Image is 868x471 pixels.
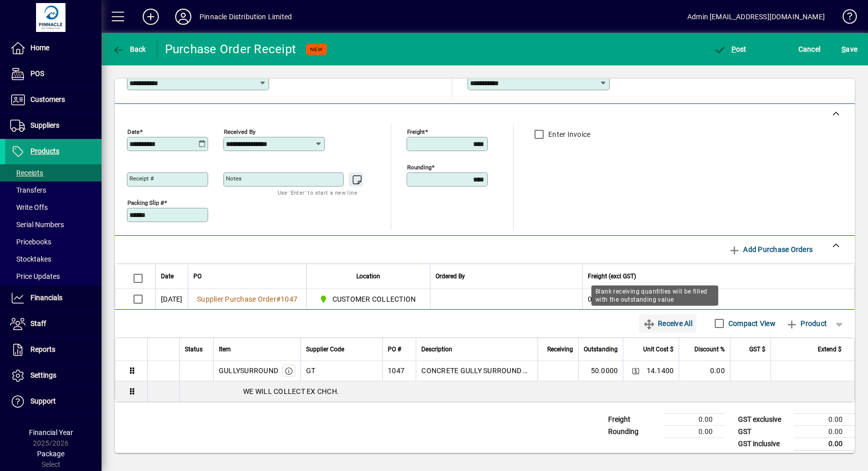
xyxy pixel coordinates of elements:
[5,337,102,363] a: Reports
[842,45,846,53] span: S
[584,344,618,355] span: Outstanding
[728,241,813,258] span: Add Purchase Orders
[733,425,794,438] td: GST
[714,45,747,53] span: ost
[733,413,794,425] td: GST exclusive
[421,344,452,355] span: Description
[416,361,538,381] td: CONCRETE GULLY SURROUND NORMAL SIZE
[30,95,65,103] span: Customers
[102,40,157,58] app-page-header-button: Back
[639,314,696,333] button: Receive All
[749,344,765,355] span: GST $
[37,450,64,458] span: Package
[643,315,692,332] span: Receive All
[110,40,149,58] button: Back
[664,413,725,425] td: 0.00
[317,293,420,305] span: CUSTOMER COLLECTION
[129,175,154,182] mat-label: Receipt #
[5,182,102,199] a: Transfers
[5,61,102,87] a: POS
[30,69,44,78] span: POS
[155,289,188,309] td: [DATE]
[781,314,832,333] button: Product
[786,315,827,332] span: Product
[407,163,431,170] mat-label: Rounding
[10,255,51,263] span: Stocktakes
[436,271,577,282] div: Ordered By
[798,41,821,57] span: Cancel
[224,128,255,135] mat-label: Received by
[180,386,854,396] div: WE WILL COLLECT EX CHCH.
[199,9,292,25] div: Pinnacle Distribution Limited
[5,311,102,337] a: Staff
[135,8,167,26] button: Add
[546,129,590,139] label: Enter Invoice
[29,428,73,437] span: Financial Year
[10,186,46,194] span: Transfers
[306,344,344,355] span: Supplier Code
[794,413,855,425] td: 0.00
[185,344,203,355] span: Status
[30,397,56,405] span: Support
[30,121,59,129] span: Suppliers
[5,285,102,311] a: Financials
[127,128,140,135] mat-label: Date
[5,389,102,414] a: Support
[643,344,674,355] span: Unit Cost $
[5,250,102,268] a: Stocktakes
[226,175,242,182] mat-label: Notes
[628,364,643,378] button: Change Price Levels
[219,366,278,376] div: GULLYSURROUND
[30,44,49,52] span: Home
[30,371,56,379] span: Settings
[127,199,164,206] mat-label: Packing Slip #
[281,295,297,303] span: 1047
[731,45,736,53] span: P
[591,285,718,306] div: Blank receiving quantities will be filled with the outstanding value
[794,425,855,438] td: 0.00
[588,271,842,282] div: Freight (excl GST)
[278,187,357,198] mat-hint: Use 'Enter' to start a new line
[839,40,860,58] button: Save
[276,295,281,303] span: #
[112,45,146,53] span: Back
[161,271,174,282] span: Date
[726,318,776,329] label: Compact View
[10,221,64,229] span: Serial Numbers
[197,295,276,303] span: Supplier Purchase Order
[603,413,664,425] td: Freight
[5,113,102,138] a: Suppliers
[647,366,674,376] span: 14.1400
[388,344,401,355] span: PO #
[842,41,857,57] span: ave
[794,438,855,450] td: 0.00
[664,425,725,438] td: 0.00
[10,203,48,211] span: Write Offs
[724,240,817,259] button: Add Purchase Orders
[301,361,383,381] td: GT
[582,289,854,309] td: 0.00
[193,271,202,282] span: PO
[382,361,416,381] td: 1047
[30,319,46,328] span: Staff
[332,294,416,304] span: CUSTOMER COLLECTION
[5,268,102,285] a: Price Updates
[588,271,636,282] span: Freight (excl GST)
[694,344,725,355] span: Discount %
[30,147,59,155] span: Products
[547,344,573,355] span: Receiving
[310,46,323,53] span: NEW
[818,344,842,355] span: Extend $
[10,272,60,280] span: Price Updates
[711,40,749,58] button: Post
[10,238,51,246] span: Pricebooks
[5,199,102,216] a: Write Offs
[356,271,380,282] span: Location
[165,41,296,57] div: Purchase Order Receipt
[5,164,102,182] a: Receipts
[167,8,199,26] button: Profile
[30,345,55,353] span: Reports
[733,438,794,450] td: GST inclusive
[578,361,623,381] td: 50.0000
[5,233,102,250] a: Pricebooks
